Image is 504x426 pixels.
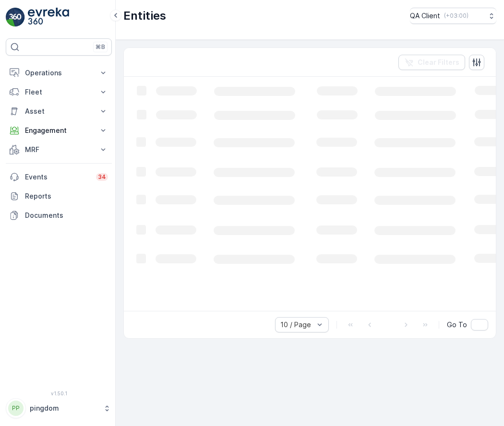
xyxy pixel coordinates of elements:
[447,320,467,330] span: Go To
[123,8,166,24] p: Entities
[6,140,112,159] button: MRF
[6,83,112,102] button: Fleet
[410,11,440,21] p: QA Client
[444,12,468,20] p: ( +03:00 )
[25,211,108,220] p: Documents
[98,173,106,181] p: 34
[8,401,24,416] div: PP
[25,191,108,201] p: Reports
[6,121,112,140] button: Engagement
[6,206,112,225] a: Documents
[398,55,465,70] button: Clear Filters
[6,63,112,83] button: Operations
[6,398,112,418] button: PPpingdom
[25,172,90,182] p: Events
[6,102,112,121] button: Asset
[30,403,98,413] p: pingdom
[25,145,93,154] p: MRF
[418,58,459,67] p: Clear Filters
[96,43,105,51] p: ⌘B
[6,390,112,396] span: v 1.50.1
[25,68,93,78] p: Operations
[6,187,112,206] a: Reports
[25,87,93,97] p: Fleet
[25,126,93,135] p: Engagement
[410,8,496,24] button: QA Client(+03:00)
[28,8,69,27] img: logo_light-DOdMpM7g.png
[6,167,112,187] a: Events34
[6,8,25,27] img: logo
[25,106,93,116] p: Asset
